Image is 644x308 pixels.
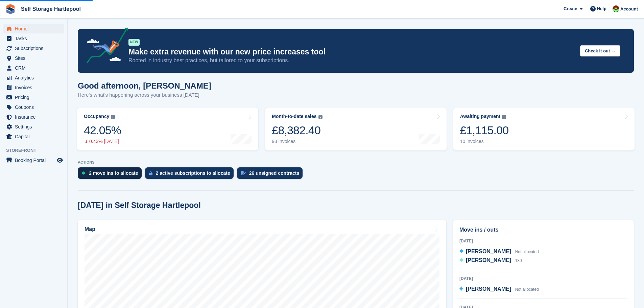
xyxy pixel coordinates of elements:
[459,285,539,294] a: [PERSON_NAME] Not allocated
[272,114,316,119] div: Month-to-date sales
[15,73,55,82] span: Analytics
[81,27,128,66] img: price-adjustments-announcement-icon-8257ccfd72463d97f412b2fc003d46551f7dbcb40ab6d574587a9cd5c0d94...
[515,250,539,254] span: Not allocated
[128,47,575,57] p: Make extra revenue with our new price increases tool
[3,63,64,73] a: menu
[56,156,64,164] a: Preview store
[15,24,55,33] span: Home
[459,256,522,265] a: [PERSON_NAME] 130
[156,170,230,176] div: 2 active subscriptions to allocate
[3,44,64,53] a: menu
[82,171,86,175] img: move_ins_to_allocate_icon-fdf77a2bb77ea45bf5b3d319d69a93e2d87916cf1d5bf7949dd705db3b84f3ca.svg
[318,115,323,119] img: icon-info-grey-7440780725fd019a000dd9b08b2336e03edf1995a4989e88bcd33f0948082b44.svg
[6,147,67,154] span: Storefront
[466,248,511,254] span: [PERSON_NAME]
[459,226,627,234] h2: Move ins / outs
[241,171,246,175] img: contract_signature_icon-13c848040528278c33f63329250d36e43548de30e8caae1d1a13099fd9432cc5.svg
[3,102,64,112] a: menu
[3,132,64,141] a: menu
[502,115,506,119] img: icon-info-grey-7440780725fd019a000dd9b08b2336e03edf1995a4989e88bcd33f0948082b44.svg
[515,287,539,292] span: Not allocated
[15,102,55,112] span: Coupons
[111,115,115,119] img: icon-info-grey-7440780725fd019a000dd9b08b2336e03edf1995a4989e88bcd33f0948082b44.svg
[459,276,627,282] div: [DATE]
[77,108,258,150] a: Occupancy 42.05% 0.43% [DATE]
[613,5,619,12] img: Woods Removals
[15,122,55,132] span: Settings
[15,34,55,43] span: Tasks
[3,156,64,165] a: menu
[460,139,509,144] div: 10 invoices
[145,167,237,182] a: 2 active subscriptions to allocate
[466,257,511,263] span: [PERSON_NAME]
[128,39,140,46] div: NEW
[15,112,55,122] span: Insurance
[15,156,55,165] span: Booking Portal
[515,258,522,263] span: 130
[3,93,64,102] a: menu
[272,139,322,144] div: 93 invoices
[272,123,322,137] div: £8,382.40
[15,83,55,92] span: Invoices
[89,170,138,176] div: 2 move ins to allocate
[15,132,55,141] span: Capital
[15,53,55,63] span: Sites
[597,5,606,12] span: Help
[3,24,64,33] a: menu
[15,63,55,73] span: CRM
[466,286,511,292] span: [PERSON_NAME]
[580,45,620,56] button: Check it out →
[84,114,109,119] div: Occupancy
[249,170,300,176] div: 26 unsigned contracts
[459,238,627,244] div: [DATE]
[78,160,634,165] p: ACTIONS
[265,108,446,150] a: Month-to-date sales £8,382.40 93 invoices
[453,108,635,150] a: Awaiting payment £1,115.00 10 invoices
[3,73,64,82] a: menu
[3,83,64,92] a: menu
[85,226,95,232] h2: Map
[237,167,306,182] a: 26 unsigned contracts
[460,114,501,119] div: Awaiting payment
[78,167,145,182] a: 2 move ins to allocate
[15,93,55,102] span: Pricing
[3,122,64,132] a: menu
[564,5,577,12] span: Create
[3,112,64,122] a: menu
[620,6,638,13] span: Account
[149,171,152,175] img: active_subscription_to_allocate_icon-d502201f5373d7db506a760aba3b589e785aa758c864c3986d89f69b8ff3...
[78,201,201,210] h2: [DATE] in Self Storage Hartlepool
[18,3,84,15] a: Self Storage Hartlepool
[84,123,121,137] div: 42.05%
[84,139,121,144] div: 0.43% [DATE]
[5,4,16,14] img: stora-icon-8386f47178a22dfd0bd8f6a31ec36ba5ce8667c1dd55bd0f319d3a0aa187defe.svg
[459,247,539,256] a: [PERSON_NAME] Not allocated
[3,34,64,43] a: menu
[3,53,64,63] a: menu
[128,57,575,64] p: Rooted in industry best practices, but tailored to your subscriptions.
[15,44,55,53] span: Subscriptions
[78,81,211,90] h1: Good afternoon, [PERSON_NAME]
[78,91,211,99] p: Here's what's happening across your business [DATE]
[460,123,509,137] div: £1,115.00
